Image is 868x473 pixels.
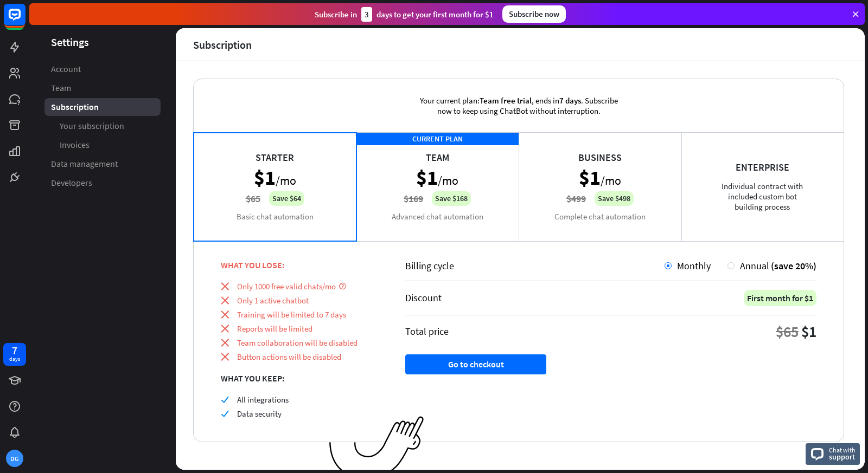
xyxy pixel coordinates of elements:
span: support [829,452,856,462]
div: Subscribe now [502,5,566,23]
div: $1 [801,322,816,341]
span: Subscription [51,101,99,113]
span: Button actions will be disabled [237,352,341,362]
div: Billing cycle [405,260,665,272]
a: Team [44,79,161,97]
span: Account [51,63,81,75]
i: close [221,296,229,304]
div: Total price [405,325,449,338]
div: First month for $1 [744,290,816,306]
i: close [221,282,229,290]
i: close [221,310,229,319]
div: WHAT YOU LOSE: [221,260,378,270]
span: (save 20%) [771,260,816,272]
span: Only 1000 free valid chats/mo [237,281,336,291]
i: close [221,339,229,347]
div: 3 [361,7,372,22]
div: $65 [776,322,799,341]
span: Team collaboration will be disabled [237,338,358,348]
i: check [221,396,229,404]
span: All integrations [237,394,289,405]
a: Developers [44,174,161,192]
a: Your subscription [44,117,161,135]
a: Data management [44,155,161,173]
button: Go to checkout [405,354,546,374]
div: WHAT YOU KEEP: [221,373,378,384]
div: 7 [12,346,17,355]
div: DG [6,450,23,467]
a: Invoices [44,136,161,154]
span: Chat with [829,445,856,455]
span: Invoices [60,139,90,151]
i: check [221,410,229,418]
span: Annual [740,260,769,272]
div: days [9,355,20,363]
span: 7 days [559,95,581,106]
span: Your subscription [60,120,124,132]
header: Settings [29,35,176,49]
div: Discount [405,291,442,304]
span: Data security [237,409,282,419]
a: Account [44,60,161,78]
button: Open LiveChat chat widget [9,4,41,37]
div: Your current plan: , ends in . Subscribe now to keep using ChatBot without interruption. [402,79,635,132]
div: Subscription [193,38,252,51]
span: Reports will be limited [237,323,312,334]
span: Team free trial [480,95,532,106]
span: Monthly [677,260,711,272]
span: Only 1 active chatbot [237,295,309,306]
span: Training will be limited to 7 days [237,309,346,320]
div: Subscribe in days to get your first month for $1 [315,7,494,22]
span: Team [51,82,71,94]
span: Data management [51,158,118,170]
i: close [221,353,229,361]
span: Developers [51,177,92,189]
i: close [221,325,229,333]
a: 7 days [3,343,26,366]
